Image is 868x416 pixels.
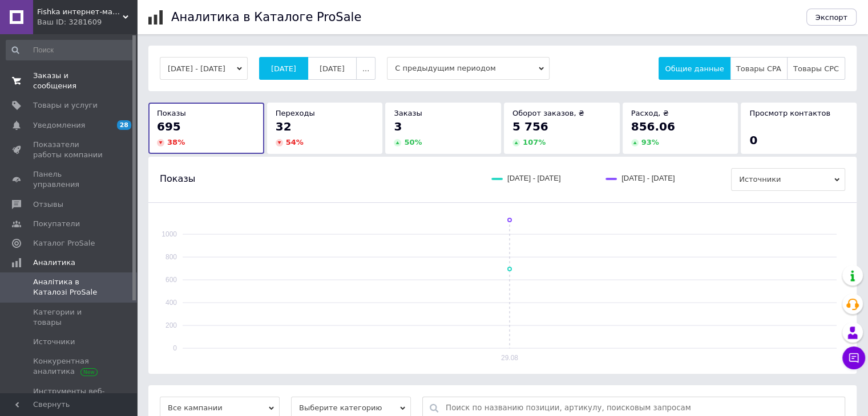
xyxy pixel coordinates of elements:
[259,57,308,80] button: [DATE]
[37,17,137,27] div: Ваш ID: 3281609
[157,109,186,117] span: Показы
[162,230,177,238] text: 1000
[631,109,669,117] span: Расход, ₴
[387,57,550,80] span: С предыдущим периодом
[806,9,857,26] button: Экспорт
[167,138,185,146] span: 38 %
[33,337,75,347] span: Источники
[523,138,546,146] span: 107 %
[165,321,177,329] text: 200
[33,71,106,91] span: Заказы и сообщения
[276,109,315,117] span: Переходы
[730,57,788,80] button: Товары CPA
[157,120,181,133] span: 695
[117,120,131,130] span: 28
[501,354,518,362] text: 29.08
[731,168,845,191] span: Источники
[659,57,730,80] button: Общие данные
[749,109,830,117] span: Просмотр контактов
[404,138,422,146] span: 50 %
[173,344,177,352] text: 0
[6,40,135,60] input: Поиск
[165,276,177,284] text: 600
[308,57,357,80] button: [DATE]
[33,386,106,407] span: Инструменты веб-аналитики
[33,219,80,229] span: Покупатели
[362,64,369,73] span: ...
[33,120,85,130] span: Уведомления
[356,57,376,80] button: ...
[33,258,75,268] span: Аналитика
[512,120,548,133] span: 5 756
[394,120,402,133] span: 3
[787,57,845,80] button: Товары CPC
[320,64,345,73] span: [DATE]
[33,100,98,111] span: Товары и услуги
[37,7,123,17] span: Fishka интернет-магазин
[286,138,304,146] span: 54 %
[512,109,584,117] span: Оборот заказов, ₴
[736,64,781,73] span: Товары CPA
[276,120,292,133] span: 32
[171,10,361,24] h1: Аналитика в Каталоге ProSale
[33,277,106,297] span: Аналітика в Каталозі ProSale
[815,13,847,22] span: Экспорт
[33,140,106,160] span: Показатели работы компании
[160,57,248,80] button: [DATE] - [DATE]
[749,133,757,147] span: 0
[33,199,63,210] span: Отзывы
[842,346,865,369] button: Чат с покупателем
[165,299,177,307] text: 400
[793,64,839,73] span: Товары CPC
[641,138,659,146] span: 93 %
[33,356,106,377] span: Конкурентная аналитика
[33,169,106,190] span: Панель управления
[33,238,95,248] span: Каталог ProSale
[394,109,422,117] span: Заказы
[631,120,675,133] span: 856.06
[160,173,195,185] span: Показы
[271,64,296,73] span: [DATE]
[165,253,177,261] text: 800
[665,64,724,73] span: Общие данные
[33,307,106,328] span: Категории и товары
